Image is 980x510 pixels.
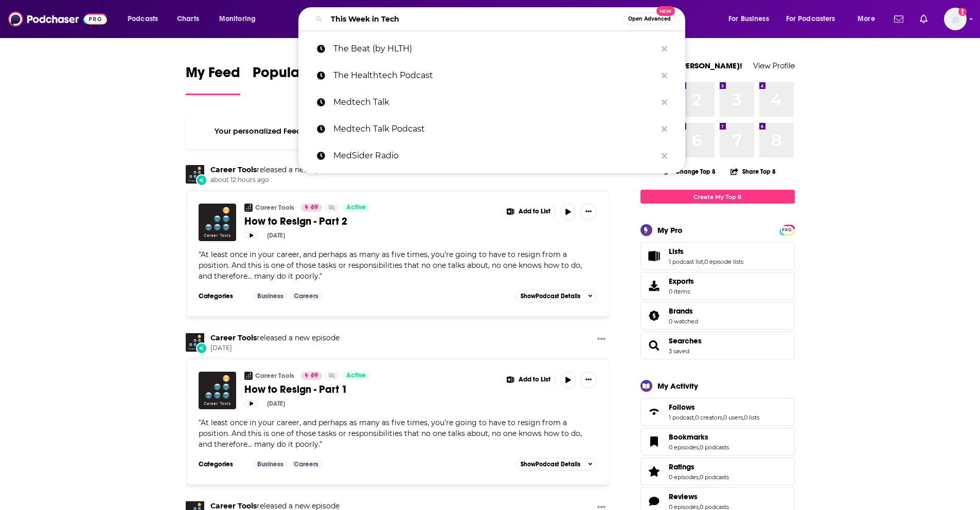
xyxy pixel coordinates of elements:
[699,444,700,451] span: ,
[781,226,793,233] a: PRO
[502,372,556,388] button: Show More Button
[253,64,340,95] a: Popular Feed
[253,64,340,87] span: Popular Feed
[333,116,656,142] p: Medtech Talk Podcast
[700,473,729,481] a: 0 podcasts
[210,344,340,353] span: [DATE]
[333,62,656,89] p: The Healthtech Podcast
[244,215,494,228] a: How to Resign - Part 2
[669,247,743,256] a: Lists
[298,35,685,62] a: The Beat (by HLTH)
[640,190,795,204] a: Create My Top 8
[730,161,776,181] button: Share Top 8
[186,165,204,184] img: Career Tools
[298,116,685,142] a: Medtech Talk Podcast
[244,204,253,212] img: Career Tools
[210,176,340,185] span: about 12 hours ago
[333,89,656,116] p: Medtech Talk
[640,332,795,359] span: Searches
[186,333,204,352] img: Career Tools
[657,381,698,391] div: My Activity
[177,12,199,26] span: Charts
[210,165,257,174] a: Career Tools
[644,434,665,449] a: Bookmarks
[333,35,656,62] p: The Beat (by HLTH)
[944,8,967,30] span: Logged in as amandalamPR
[669,288,694,295] span: 0 items
[516,290,597,302] button: ShowPodcast Details
[199,292,245,300] h3: Categories
[8,9,107,29] a: Podchaser - Follow, Share and Rate Podcasts
[640,398,795,426] span: Follows
[695,414,722,421] a: 0 creators
[669,432,708,442] span: Bookmarks
[623,13,675,25] button: Open AdvancedNew
[890,10,907,28] a: Show notifications dropdown
[210,333,340,343] h3: released a new episode
[342,204,370,212] a: Active
[521,293,580,300] span: Show Podcast Details
[644,464,665,479] a: Ratings
[644,279,665,293] span: Exports
[669,492,729,501] a: Reviews
[199,204,236,241] a: How to Resign - Part 2
[196,174,207,186] div: New Episode
[669,414,694,421] a: 1 podcast
[516,458,597,470] button: ShowPodcast Details
[958,8,967,16] svg: Add a profile image
[669,473,699,481] a: 0 episodes
[333,142,656,169] p: MedSider Radio
[669,277,694,286] span: Exports
[944,8,967,30] img: User Profile
[669,306,698,316] a: Brands
[346,371,366,381] span: Active
[721,11,782,27] button: open menu
[244,383,494,396] a: How to Resign - Part 1
[199,250,582,281] span: " "
[342,372,370,380] a: Active
[640,242,795,270] span: Lists
[669,462,694,471] span: Ratings
[644,494,665,508] a: Reviews
[298,89,685,116] a: Medtech Talk
[519,376,550,384] span: Add to List
[858,12,875,26] span: More
[640,61,742,70] a: Welcome [PERSON_NAME]!
[704,258,743,265] a: 0 episode lists
[580,372,597,388] button: Show More Button
[669,348,689,355] a: 3 saved
[120,11,171,27] button: open menu
[199,372,236,409] img: How to Resign - Part 1
[640,302,795,330] span: Brands
[346,203,366,213] span: Active
[658,165,722,178] button: Change Top 8
[196,342,207,354] div: New Episode
[253,292,288,300] a: Business
[644,405,665,419] a: Follows
[267,232,285,239] div: [DATE]
[301,372,322,380] a: 69
[298,62,685,89] a: The Healthtech Podcast
[290,292,323,300] a: Careers
[657,225,683,235] div: My Pro
[850,11,888,27] button: open menu
[301,204,322,212] a: 69
[753,61,795,70] a: View Profile
[640,458,795,485] span: Ratings
[722,414,723,421] span: ,
[669,492,698,501] span: Reviews
[700,444,729,451] a: 0 podcasts
[521,461,580,468] span: Show Podcast Details
[669,258,703,265] a: 1 podcast list
[199,250,582,281] span: At least once in your career, and perhaps as many as five times, you're going to have to resign f...
[210,165,340,175] h3: released a new episode
[308,7,695,31] div: Search podcasts, credits, & more...
[255,204,294,212] a: Career Tools
[186,114,610,149] div: Your personalized Feed is curated based on the Podcasts, Creators, Users, and Lists that you Follow.
[916,10,932,28] a: Show notifications dropdown
[694,414,695,421] span: ,
[186,64,240,87] span: My Feed
[786,12,835,26] span: For Podcasters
